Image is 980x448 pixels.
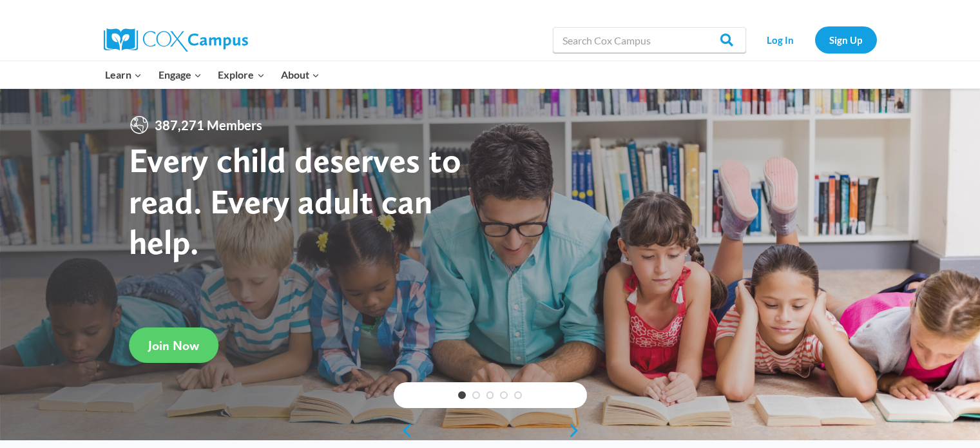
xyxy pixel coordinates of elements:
a: 3 [486,391,494,399]
a: Log In [753,26,809,53]
strong: Every child deserves to read. Every adult can help. [129,139,461,262]
a: 4 [500,391,508,399]
img: Cox Campus [104,28,248,52]
nav: Primary Navigation [97,61,328,88]
a: next [568,423,587,438]
span: Explore [218,66,264,83]
span: Join Now [148,338,199,353]
a: 5 [514,391,522,399]
a: Join Now [129,327,218,363]
span: About [281,66,320,83]
span: Engage [159,66,202,83]
a: Sign Up [815,26,877,53]
a: 2 [472,391,480,399]
input: Search Cox Campus [553,27,746,53]
span: Learn [105,66,142,83]
a: 1 [458,391,466,399]
nav: Secondary Navigation [753,26,877,53]
div: content slider buttons [394,418,587,443]
a: previous [394,423,413,438]
span: 387,271 Members [149,115,267,135]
